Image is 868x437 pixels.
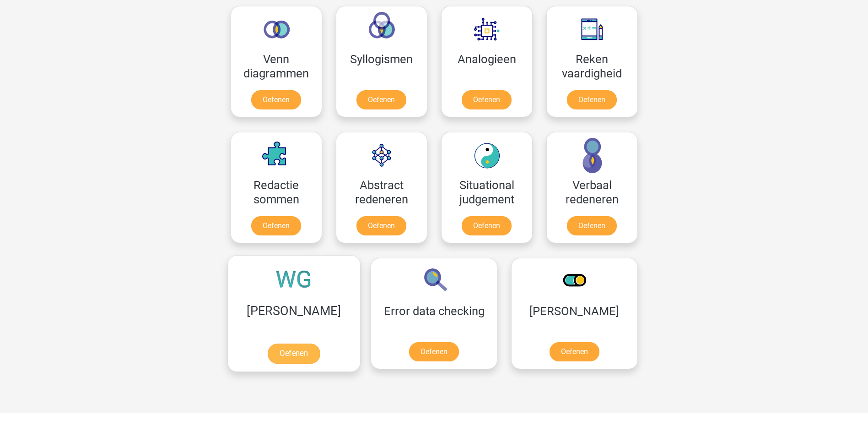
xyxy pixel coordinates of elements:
[251,90,301,109] a: Oefenen
[356,90,406,109] a: Oefenen
[462,90,512,109] a: Oefenen
[550,342,599,361] a: Oefenen
[409,342,459,361] a: Oefenen
[567,90,617,109] a: Oefenen
[567,216,617,235] a: Oefenen
[268,344,320,364] a: Oefenen
[356,216,406,235] a: Oefenen
[251,216,301,235] a: Oefenen
[462,216,512,235] a: Oefenen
